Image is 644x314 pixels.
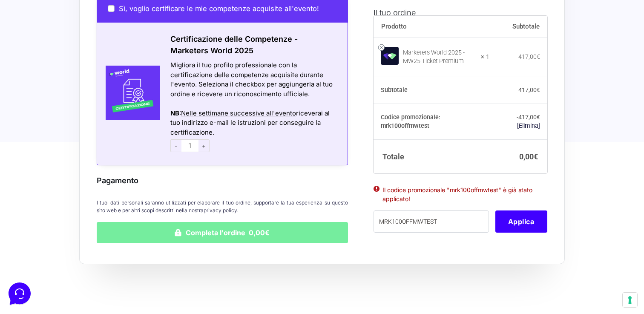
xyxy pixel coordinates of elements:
[14,106,66,112] span: Trova una risposta
[495,210,547,233] button: Applica
[374,6,547,18] h3: Il tuo ordine
[119,4,319,13] span: Sì, voglio certificare le mie competenze acquisite all'evento!
[374,104,489,140] th: Codice promozionale: mrk100offmwtest
[91,106,157,112] a: Apri Centro Assistenza
[170,109,179,117] strong: NB
[170,139,181,152] span: -
[374,77,489,104] th: Subtotale
[517,122,540,129] a: Rimuovi il codice promozionale mrk100offmwtest
[14,48,31,65] img: dark
[55,77,126,84] span: Inizia una conversazione
[59,236,112,255] button: Messaggi
[204,207,237,213] a: privacy policy
[382,186,538,204] li: Il codice promozionale "mrk100offmwtest" è già stato applicato!
[170,109,337,138] div: : riceverai al tuo indirizzo e-mail le istruzioni per conseguire la certificazione.
[7,236,59,255] button: Home
[198,139,210,152] span: +
[181,109,296,117] span: Nelle settimane successive all'evento
[111,236,164,255] button: Aiuto
[7,281,32,306] iframe: Customerly Messenger Launcher
[97,175,348,186] h3: Pagamento
[131,248,144,255] p: Aiuto
[19,124,139,133] input: Cerca un articolo...
[518,114,540,121] span: 417,00
[537,86,540,93] span: €
[623,293,637,307] button: Le tue preferenze relative al consenso per le tecnologie di tracciamento
[170,35,298,55] span: Certificazione delle Competenze - Marketers World 2025
[518,54,540,60] bdi: 417,00
[374,210,489,233] input: Coupon
[27,48,44,65] img: dark
[537,54,540,60] span: €
[170,60,337,99] div: Migliora il tuo profilo professionale con la certificazione delle competenze acquisite durante l'...
[108,5,115,12] input: Sì, voglio certificare le mie competenze acquisite all'evento!
[537,114,540,121] span: €
[374,140,489,174] th: Totale
[481,53,489,62] strong: × 1
[181,139,198,152] input: 1
[534,152,538,161] span: €
[26,248,40,255] p: Home
[74,248,97,255] p: Messaggi
[381,47,399,65] img: Marketers World 2025 - MW25 Ticket Premium
[489,104,547,140] td: -
[374,16,489,38] th: Prodotto
[170,99,337,109] div: Azioni del messaggio
[97,222,348,243] button: Completa l'ordine 0,00€
[518,86,540,93] bdi: 417,00
[97,199,348,214] p: I tuoi dati personali saranno utilizzati per elaborare il tuo ordine, supportare la tua esperienz...
[97,66,160,120] img: Certificazione-MW24-300x300-1.jpg
[519,152,538,161] bdi: 0,00
[14,72,157,89] button: Inizia una conversazione
[41,48,58,65] img: dark
[14,34,72,41] span: Le tue conversazioni
[403,49,475,66] div: Marketers World 2025 - MW25 Ticket Premium
[489,16,547,38] th: Subtotale
[7,7,143,20] h2: Ciao da Marketers 👋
